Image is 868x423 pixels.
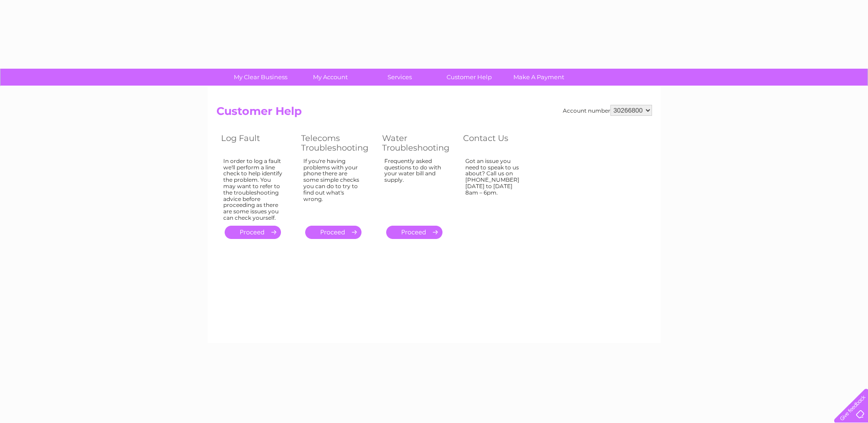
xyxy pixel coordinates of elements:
th: Contact Us [458,131,539,155]
th: Telecoms Troubleshooting [297,131,377,155]
a: My Clear Business [223,69,298,86]
a: . [225,226,281,239]
div: If you're having problems with your phone there are some simple checks you can do to try to find ... [303,158,364,217]
div: In order to log a fault we'll perform a line check to help identify the problem. You may want to ... [223,158,283,221]
div: Frequently asked questions to do with your water bill and supply. [384,158,445,217]
a: Services [362,69,437,86]
a: Make A Payment [501,69,577,86]
div: Account number [563,105,652,116]
h2: Customer Help [216,105,652,122]
th: Log Fault [216,131,297,155]
div: Got an issue you need to speak to us about? Call us on [PHONE_NUMBER] [DATE] to [DATE] 8am – 6pm. [465,158,525,217]
th: Water Troubleshooting [377,131,458,155]
a: . [386,226,442,239]
a: . [305,226,361,239]
a: Customer Help [431,69,507,86]
a: My Account [292,69,368,86]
